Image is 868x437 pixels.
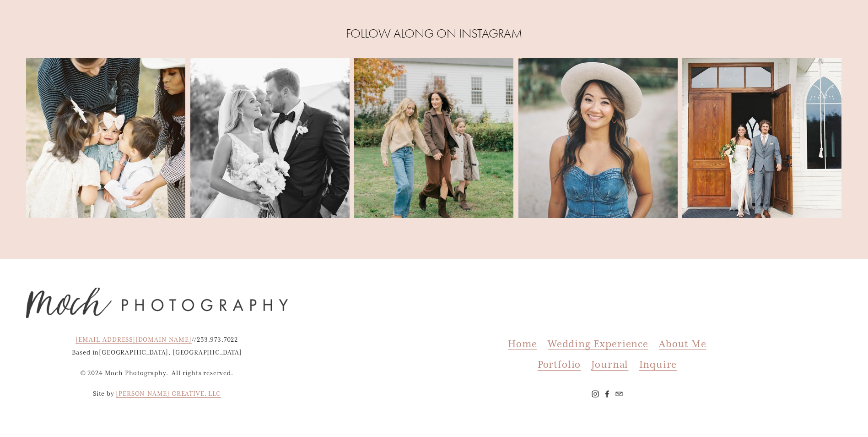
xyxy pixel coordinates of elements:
span: Wedding Experience [548,338,648,350]
span: // [192,336,197,344]
a: Journal [591,354,628,375]
p: 253.973.7022 Based in [26,333,288,360]
a: Facebook [604,390,611,398]
img: Enjoy those little things ✨ Hope you all get to eat yummy food tomorrow and get in a nap if you c... [26,38,185,237]
span: Site by [93,390,114,398]
a: [PERSON_NAME] CREATIVE, LLC [116,388,221,401]
img: Just a lovely November wedding at @hotel_lucy on film 🎞️ lets go back @harleyrmiles 🙂 Thanks for ... [190,38,350,237]
a: [EMAIL_ADDRESS][DOMAIN_NAME] [75,333,191,347]
a: Instagram [592,390,599,398]
a: Wedding Experience [548,333,648,354]
img: Haven&rsquo;t done an intro in a while. Why not do one now ☺️ I turned 39 this past month and on ... [518,38,678,237]
a: Portfolio [538,354,581,375]
a: About Me [659,333,706,354]
span: About Me [659,338,706,350]
img: Reminiscing about this extra warm day in Texas back in mid September with these two beautiful peo... [682,38,841,237]
a: hello@mochsnyder.com [615,390,623,398]
a: Inquire [639,354,677,375]
span: © 2024 Moch Photography. All rights reserved. [81,369,233,377]
span: Home [508,338,537,350]
a: Home [508,333,537,354]
span: Portfolio [538,358,581,371]
span: Inquire [639,358,677,371]
span: Journal [591,358,628,371]
h4: FOLLOW ALONG ON INSTAGRAM [26,25,842,43]
span: [EMAIL_ADDRESS][DOMAIN_NAME] [75,336,191,344]
img: &ldquo;When we have each other, we have everything&rdquo; I&rsquo;ve gotten to photograph many fa... [354,38,513,238]
span: [GEOGRAPHIC_DATA], [GEOGRAPHIC_DATA] [99,349,242,356]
